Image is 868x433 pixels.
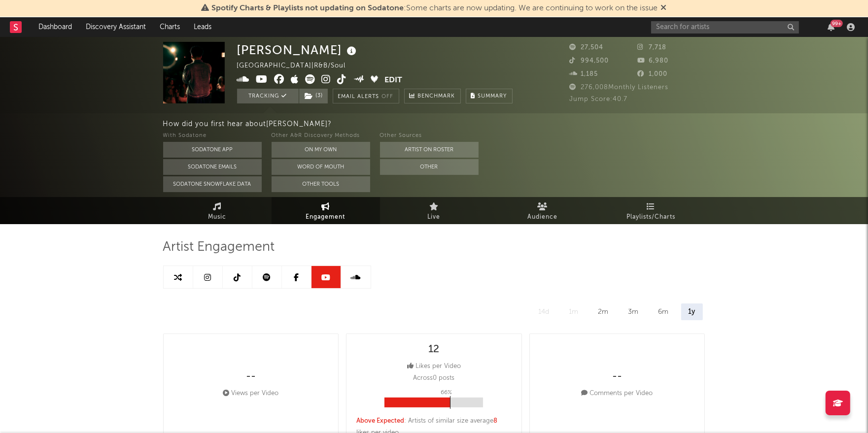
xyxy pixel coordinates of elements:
button: Tracking [237,89,299,103]
button: Sodatone Snowflake Data [163,176,262,192]
span: Audience [527,211,557,223]
div: 99 + [831,20,843,27]
div: Other Sources [380,130,479,142]
button: Artist on Roster [380,142,479,158]
button: Other [380,159,479,175]
span: 994,500 [570,58,609,64]
div: 2m [591,303,616,320]
a: Engagement [272,197,380,224]
a: Playlists/Charts [597,197,705,224]
span: Jump Score: 40.7 [570,96,628,102]
a: Discovery Assistant [79,17,153,37]
span: Artist Engagement [163,241,275,253]
span: Spotify Charts & Playlists not updating on Sodatone [212,4,404,12]
div: 1y [681,303,703,320]
a: Leads [187,17,218,37]
div: -- [612,371,622,383]
button: Email AlertsOff [333,89,399,103]
button: (3) [299,89,328,103]
span: 276,008 Monthly Listeners [570,84,669,91]
span: ( 3 ) [299,89,328,103]
a: Benchmark [404,89,461,103]
div: Likes per Video [407,361,461,372]
button: Summary [466,89,513,103]
input: Search for artists [651,21,799,33]
div: Views per Video [223,388,278,400]
span: Live [428,211,441,223]
span: Engagement [306,211,346,223]
span: Above Expected [356,418,404,424]
div: -- [246,371,256,383]
div: 6m [651,303,676,320]
div: Other A&R Discovery Methods [272,130,370,142]
button: Sodatone App [163,142,262,158]
button: Word Of Mouth [272,159,370,175]
p: 66 % [441,387,452,399]
span: 1,185 [570,71,598,77]
a: Audience [488,197,597,224]
span: Dismiss [661,4,667,12]
div: 12 [428,344,439,356]
button: Other Tools [272,176,370,192]
button: Edit [384,74,402,87]
div: Comments per Video [582,388,653,400]
a: Dashboard [32,17,79,37]
button: On My Own [272,142,370,158]
span: 1,000 [637,71,667,77]
p: Across 0 posts [413,372,454,384]
button: Sodatone Emails [163,159,262,175]
span: Summary [478,94,507,99]
span: 6,980 [637,58,668,64]
span: : Some charts are now updating. We are continuing to work on the issue [212,4,658,12]
a: Music [163,197,272,224]
span: Playlists/Charts [626,211,675,223]
em: Off [382,94,394,100]
span: 27,504 [570,44,604,51]
div: With Sodatone [163,130,262,142]
button: 99+ [828,23,834,31]
span: 8 [493,418,497,424]
span: 7,718 [637,44,666,51]
span: Benchmark [418,91,455,102]
span: Music [208,211,226,223]
a: Charts [153,17,187,37]
div: 3m [621,303,646,320]
div: 1m [562,303,586,320]
div: [PERSON_NAME] [237,42,359,58]
div: [GEOGRAPHIC_DATA] | R&B/Soul [237,60,357,72]
a: Live [380,197,488,224]
div: 14d [531,303,557,320]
